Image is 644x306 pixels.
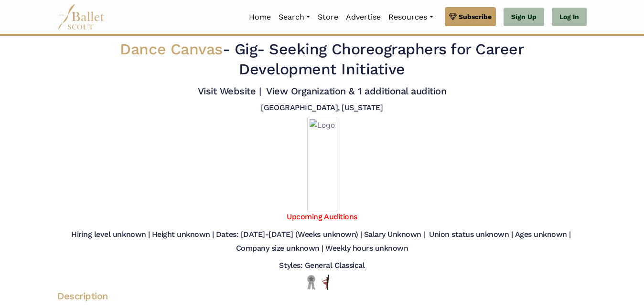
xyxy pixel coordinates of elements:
h5: Company size unknown | [236,244,323,254]
a: Store [314,7,342,27]
a: Resources [385,7,437,27]
a: View Organization & 1 additional audition [266,85,446,97]
h5: [GEOGRAPHIC_DATA], [US_STATE] [261,103,383,113]
h5: Weekly hours unknown [325,244,408,254]
a: Subscribe [445,7,496,26]
h5: Styles: General Classical [279,261,365,271]
img: Logo [307,117,337,212]
span: Dance Canvas [120,40,222,58]
img: gem.svg [449,11,457,22]
a: Search [275,7,314,27]
h5: Union status unknown | [429,230,513,240]
a: Advertise [342,7,385,27]
a: Log In [552,8,587,27]
span: Gig [235,40,258,58]
h5: Dates: [DATE]-[DATE] (Weeks unknown) | [216,230,362,240]
a: Visit Website | [198,85,261,97]
img: Local [305,275,317,289]
h5: Hiring level unknown | [71,230,150,240]
a: Upcoming Auditions [287,212,357,221]
h4: Description [50,290,594,302]
span: Subscribe [459,11,492,22]
h5: Salary Unknown | [364,230,425,240]
h5: Height unknown | [152,230,214,240]
a: Sign Up [504,8,544,27]
h2: - - Seeking Choreographers for Career Development Initiative [103,40,541,79]
h5: Ages unknown | [515,230,571,240]
img: All [322,275,329,290]
a: Home [245,7,275,27]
